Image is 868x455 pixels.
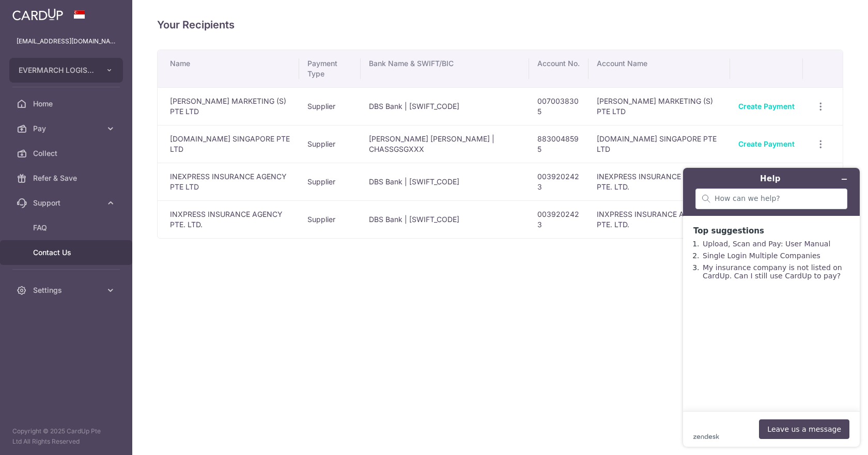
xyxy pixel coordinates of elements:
th: Payment Type [299,50,361,87]
td: [PERSON_NAME] MARKETING (S) PTE LTD [158,87,299,125]
a: Create Payment [738,102,795,111]
td: DBS Bank | [SWIFT_CODE] [361,87,529,125]
td: [DOMAIN_NAME] SINGAPORE PTE LTD [588,125,731,163]
td: Supplier [299,163,361,200]
td: 0070038305 [529,87,588,125]
span: Home [33,99,101,109]
td: DBS Bank | [SWIFT_CODE] [361,163,529,200]
span: Support [33,198,101,208]
td: Supplier [299,87,361,125]
span: FAQ [33,223,101,233]
p: [EMAIL_ADDRESS][DOMAIN_NAME] [17,36,116,46]
span: Collect [33,148,101,159]
td: INXPRESS INSURANCE AGENCY PTE. LTD. [588,200,731,238]
td: 0039202423 [529,163,588,200]
th: Bank Name & SWIFT/BIC [361,50,529,87]
a: Create Payment [738,139,795,148]
td: INEXPRESS INSURANCE AGENCY PTE LTD [158,163,299,200]
button: EVERMARCH LOGISTICS (S) PTE LTD [9,58,123,83]
span: Refer & Save [33,173,101,183]
td: Supplier [299,200,361,238]
span: Pay [33,123,101,134]
th: Name [158,50,299,87]
span: Settings [33,285,101,295]
td: INEXPRESS INSURANCE AGENCY PTE. LTD. [588,163,731,200]
span: Contact Us [33,247,101,258]
td: [PERSON_NAME] MARKETING (S) PTE LTD [588,87,731,125]
img: CardUp [12,8,63,21]
td: Supplier [299,125,361,163]
th: Account Name [588,50,731,87]
td: INXPRESS INSURANCE AGENCY PTE. LTD. [158,200,299,238]
td: 8830048595 [529,125,588,163]
td: [DOMAIN_NAME] SINGAPORE PTE LTD [158,125,299,163]
th: Account No. [529,50,588,87]
td: [PERSON_NAME] [PERSON_NAME] | CHASSGSGXXX [361,125,529,163]
iframe: Find more information here [675,160,868,455]
td: 0039202423 [529,200,588,238]
span: Help [23,7,44,17]
span: EVERMARCH LOGISTICS (S) PTE LTD [19,65,95,75]
h4: Your Recipients [157,17,843,33]
td: DBS Bank | [SWIFT_CODE] [361,200,529,238]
